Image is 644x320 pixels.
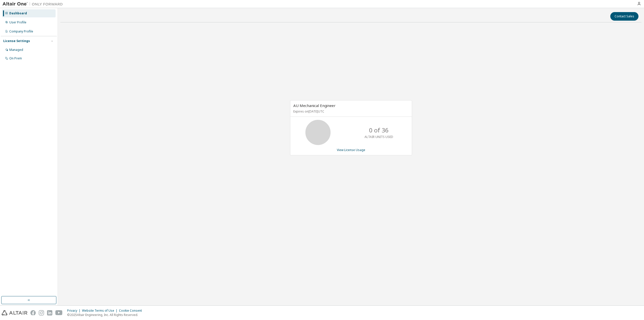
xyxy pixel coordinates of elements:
[369,126,389,134] p: 0 of 36
[67,309,82,313] div: Privacy
[47,310,52,315] img: linkedin.svg
[67,313,145,317] p: © 2025 Altair Engineering, Inc. All Rights Reserved.
[610,12,638,21] button: Contact Sales
[293,109,408,114] p: Expires on [DATE] UTC
[9,20,26,24] div: User Profile
[337,148,365,152] a: View License Usage
[3,39,30,43] div: License Settings
[119,309,145,313] div: Cookie Consent
[365,135,393,139] p: ALTAIR UNITS USED
[39,310,44,315] img: instagram.svg
[30,310,36,315] img: facebook.svg
[9,56,22,60] div: On Prem
[2,310,27,315] img: altair_logo.svg
[55,310,63,315] img: youtube.svg
[3,2,65,7] img: Altair One
[9,11,27,15] div: Dashboard
[9,29,33,33] div: Company Profile
[293,103,336,108] span: AU Mechanical Engineer
[9,48,23,52] div: Managed
[82,309,119,313] div: Website Terms of Use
